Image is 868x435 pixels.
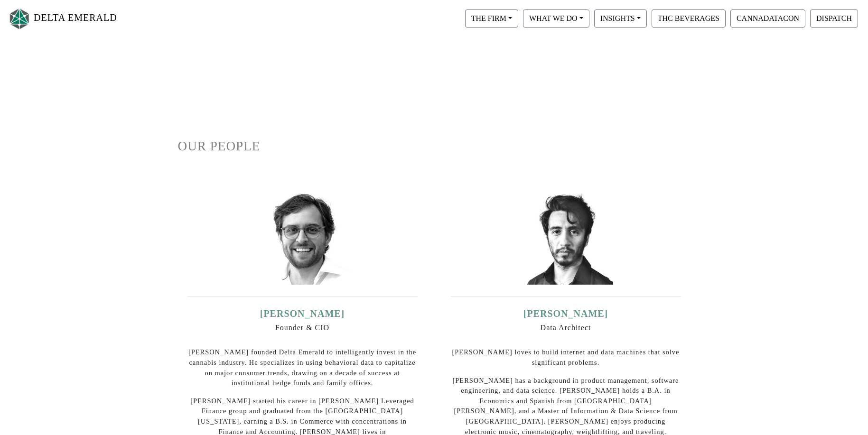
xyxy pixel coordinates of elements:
a: DELTA EMERALD [8,4,117,34]
a: THC BEVERAGES [649,14,728,22]
a: [PERSON_NAME] [260,308,345,319]
button: THC BEVERAGES [652,9,726,28]
button: WHAT WE DO [523,9,589,28]
button: CANNADATACON [730,9,805,28]
button: INSIGHTS [594,9,647,28]
a: [PERSON_NAME] [523,308,608,319]
button: THE FIRM [465,9,518,28]
a: DISPATCH [808,14,860,22]
p: [PERSON_NAME] founded Delta Emerald to intelligently invest in the cannabis industry. He speciali... [187,347,418,388]
p: [PERSON_NAME] loves to build internet and data machines that solve significant problems. [451,347,681,368]
img: ian [255,190,350,285]
h6: Founder & CIO [187,323,418,332]
img: Logo [8,6,31,31]
img: david [518,190,613,285]
h1: OUR PEOPLE [178,139,691,154]
a: CANNADATACON [728,14,808,22]
button: DISPATCH [810,9,858,28]
h6: Data Architect [451,323,681,332]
